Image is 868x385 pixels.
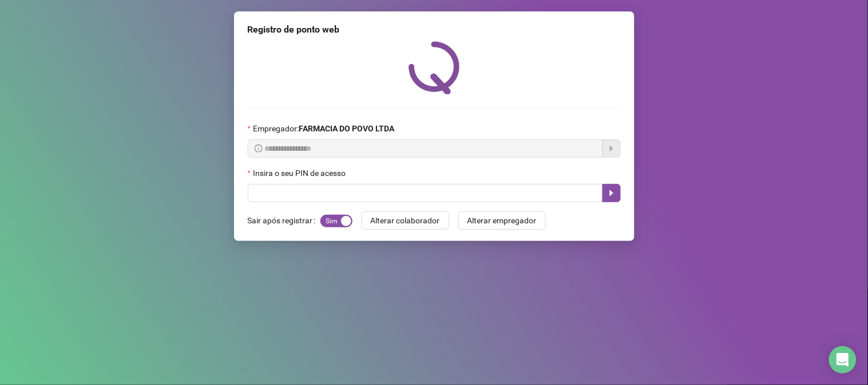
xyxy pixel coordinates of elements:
label: Sair após registrar [248,211,320,230]
div: Open Intercom Messenger [829,346,857,374]
strong: FARMACIA DO POVO LTDA [299,124,394,133]
span: Empregador : [253,122,394,135]
span: Alterar colaborador [371,214,440,227]
div: Registro de ponto web [248,23,621,37]
span: info-circle [255,145,263,153]
span: caret-right [607,189,616,198]
button: Alterar colaborador [362,211,449,230]
button: Alterar empregador [458,211,546,230]
span: Alterar empregador [467,214,537,227]
label: Insira o seu PIN de acesso [248,167,353,179]
img: QRPoint [409,41,460,94]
